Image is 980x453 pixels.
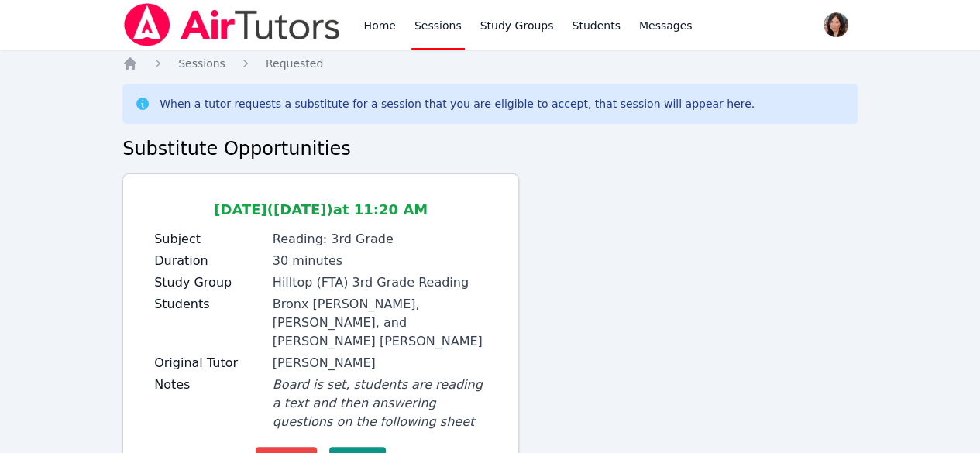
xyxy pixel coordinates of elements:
div: Hilltop (FTA) 3rd Grade Reading [273,273,487,292]
span: Board is set, students are reading a text and then answering questions on the following sheet [273,377,483,429]
label: Subject [154,230,263,249]
div: [PERSON_NAME] [273,354,487,372]
label: Students [154,295,263,314]
nav: Breadcrumb [122,56,858,71]
label: Original Tutor [154,354,263,372]
label: Duration [154,252,263,270]
label: Study Group [154,273,263,292]
label: Notes [154,376,263,394]
div: 30 minutes [273,252,487,270]
img: Air Tutors [122,3,342,46]
span: [DATE] ([DATE]) at 11:20 AM [214,201,428,218]
span: Requested [266,57,323,70]
div: Bronx [PERSON_NAME], [PERSON_NAME], and [PERSON_NAME] [PERSON_NAME] [273,295,487,351]
a: Requested [266,56,323,71]
span: Sessions [178,57,225,70]
h2: Substitute Opportunities [122,136,858,161]
a: Sessions [178,56,225,71]
div: When a tutor requests a substitute for a session that you are eligible to accept, that session wi... [160,96,755,112]
div: Reading: 3rd Grade [273,230,487,249]
span: Messages [639,18,693,33]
